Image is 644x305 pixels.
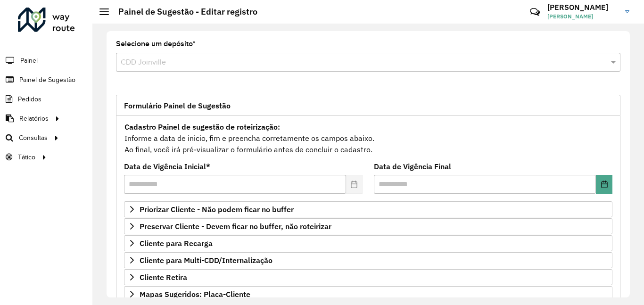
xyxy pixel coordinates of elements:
[140,223,331,230] span: Preservar Cliente - Devem ficar no buffer, não roteirizar
[124,121,612,156] div: Informe a data de inicio, fim e preencha corretamente os campos abaixo. Ao final, você irá pré-vi...
[18,94,41,104] span: Pedidos
[547,12,618,21] span: [PERSON_NAME]
[140,273,187,281] span: Cliente Retira
[18,152,35,162] span: Tático
[525,2,545,22] a: Contato Rápido
[596,175,612,194] button: Choose Date
[374,161,451,172] label: Data de Vigência Final
[124,269,612,285] a: Cliente Retira
[140,290,250,298] span: Mapas Sugeridos: Placa-Cliente
[20,56,38,66] span: Painel
[140,256,272,264] span: Cliente para Multi-CDD/Internalização
[124,122,280,132] strong: Cadastro Painel de sugestão de roteirização:
[124,102,231,109] span: Formulário Painel de Sugestão
[547,3,618,12] h3: [PERSON_NAME]
[124,235,612,251] a: Cliente para Recarga
[19,114,49,124] span: Relatórios
[124,201,612,217] a: Priorizar Cliente - Não podem ficar no buffer
[19,133,48,143] span: Consultas
[140,239,213,247] span: Cliente para Recarga
[116,38,196,49] label: Selecione um depósito
[140,206,294,213] span: Priorizar Cliente - Não podem ficar no buffer
[124,218,612,234] a: Preservar Cliente - Devem ficar no buffer, não roteirizar
[124,286,612,302] a: Mapas Sugeridos: Placa-Cliente
[19,75,75,85] span: Painel de Sugestão
[124,161,210,172] label: Data de Vigência Inicial
[109,7,257,17] h2: Painel de Sugestão - Editar registro
[124,252,612,268] a: Cliente para Multi-CDD/Internalização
